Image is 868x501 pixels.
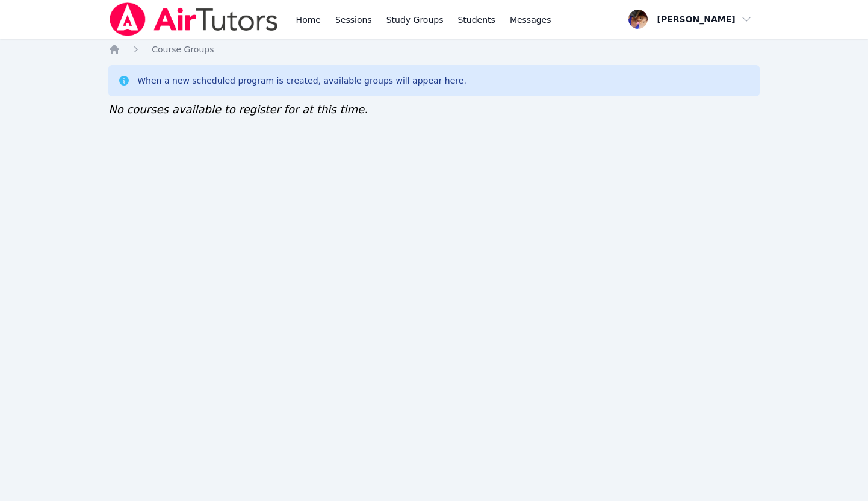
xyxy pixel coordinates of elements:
img: Air Tutors [108,2,279,36]
div: When a new scheduled program is created, available groups will appear here. [137,75,467,87]
a: Course Groups [152,43,214,55]
nav: Breadcrumb [108,43,760,55]
span: Course Groups [152,45,214,54]
span: Messages [510,14,551,26]
span: No courses available to register for at this time. [108,103,368,116]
